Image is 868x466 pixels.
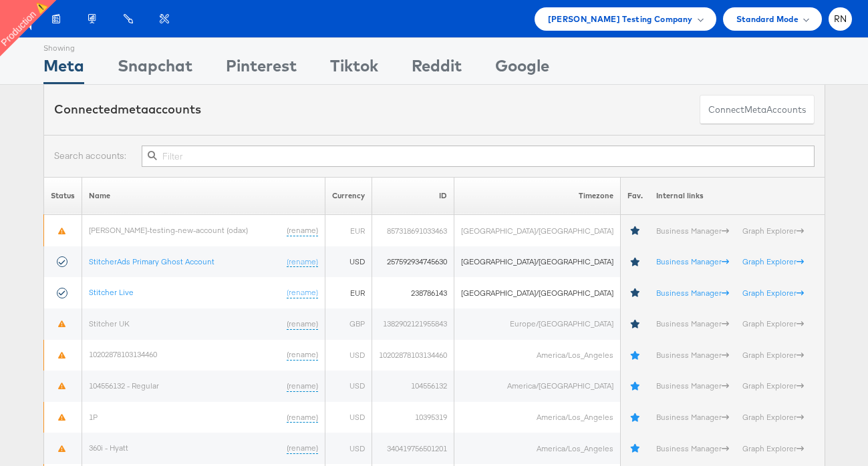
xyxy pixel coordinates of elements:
[43,38,84,54] div: Showing
[325,402,372,433] td: USD
[548,12,693,26] span: [PERSON_NAME] Testing Company
[325,215,372,246] td: EUR
[454,215,620,246] td: [GEOGRAPHIC_DATA]/[GEOGRAPHIC_DATA]
[454,308,620,340] td: Europe/[GEOGRAPHIC_DATA]
[325,246,372,278] td: USD
[43,54,84,84] div: Meta
[287,287,318,298] a: (rename)
[656,226,729,236] a: Business Manager
[656,443,729,453] a: Business Manager
[656,256,729,266] a: Business Manager
[372,308,454,340] td: 1382902121955843
[742,226,804,236] a: Graph Explorer
[287,225,318,236] a: (rename)
[287,256,318,268] a: (rename)
[43,177,82,215] th: Status
[325,177,372,215] th: Currency
[325,371,372,402] td: USD
[330,54,378,84] div: Tiktok
[454,402,620,433] td: America/Los_Angeles
[834,15,847,23] span: RN
[700,95,815,125] button: ConnectmetaAccounts
[372,277,454,308] td: 238786143
[89,443,128,453] a: 360i - Hyatt
[372,340,454,371] td: 10202878103134460
[325,277,372,308] td: EUR
[372,177,454,215] th: ID
[454,340,620,371] td: America/Los_Angeles
[742,381,804,391] a: Graph Explorer
[742,350,804,360] a: Graph Explorer
[454,371,620,402] td: America/[GEOGRAPHIC_DATA]
[656,318,729,328] a: Business Manager
[118,54,192,84] div: Snapchat
[372,371,454,402] td: 104556132
[287,349,318,361] a: (rename)
[742,288,804,298] a: Graph Explorer
[287,318,318,330] a: (rename)
[89,225,248,235] a: [PERSON_NAME]-testing-new-account (odax)
[89,381,159,391] a: 104556132 - Regular
[742,256,804,266] a: Graph Explorer
[89,318,130,328] a: Stitcher UK
[89,287,134,297] a: Stitcher Live
[736,12,799,26] span: Standard Mode
[742,412,804,422] a: Graph Explorer
[372,433,454,464] td: 340419756501201
[325,433,372,464] td: USD
[287,381,318,392] a: (rename)
[656,350,729,360] a: Business Manager
[372,246,454,278] td: 257592934745630
[287,412,318,423] a: (rename)
[89,412,98,422] a: 1P
[118,101,148,117] span: meta
[412,54,462,84] div: Reddit
[744,103,766,116] span: meta
[656,381,729,391] a: Business Manager
[325,308,372,340] td: GBP
[142,146,814,167] input: Filter
[454,277,620,308] td: [GEOGRAPHIC_DATA]/[GEOGRAPHIC_DATA]
[325,340,372,371] td: USD
[656,412,729,422] a: Business Manager
[454,246,620,278] td: [GEOGRAPHIC_DATA]/[GEOGRAPHIC_DATA]
[89,349,157,359] a: 10202878103134460
[372,215,454,246] td: 857318691033463
[454,433,620,464] td: America/Los_Angeles
[742,443,804,453] a: Graph Explorer
[372,402,454,433] td: 10395319
[454,177,620,215] th: Timezone
[495,54,549,84] div: Google
[54,101,201,118] div: Connected accounts
[656,288,729,298] a: Business Manager
[287,443,318,454] a: (rename)
[89,256,214,266] a: StitcherAds Primary Ghost Account
[742,318,804,328] a: Graph Explorer
[82,177,325,215] th: Name
[226,54,297,84] div: Pinterest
